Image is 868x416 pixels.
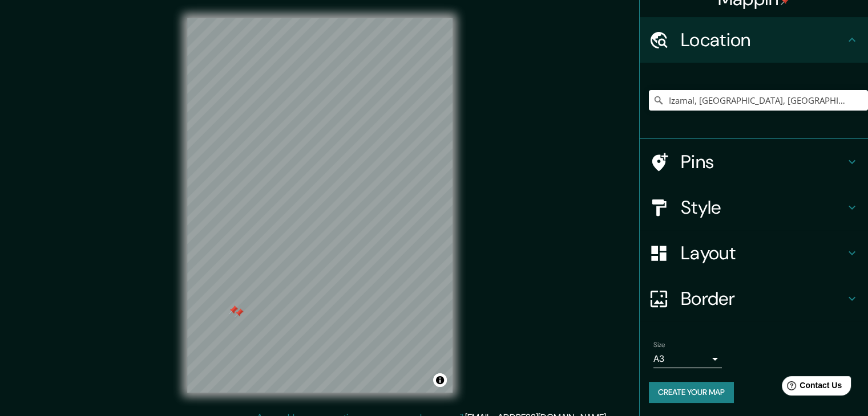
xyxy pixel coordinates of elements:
label: Size [653,340,665,350]
iframe: Help widget launcher [766,372,855,403]
button: Create your map [649,382,734,403]
button: Toggle attribution [433,373,447,387]
div: A3 [653,350,722,368]
div: Pins [640,139,868,185]
canvas: Map [187,18,453,393]
h4: Pins [681,150,845,173]
div: Border [640,276,868,321]
h4: Style [681,196,845,219]
div: Style [640,185,868,230]
div: Layout [640,230,868,276]
div: Location [640,17,868,63]
h4: Border [681,287,845,310]
h4: Location [681,28,845,51]
input: Pick your city or area [649,90,868,111]
h4: Layout [681,242,845,264]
